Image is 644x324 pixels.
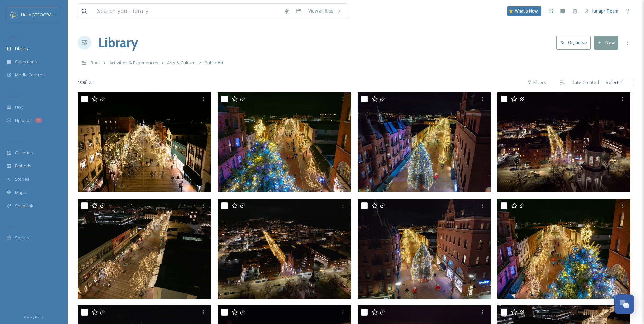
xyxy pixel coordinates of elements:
span: UGC [15,104,24,111]
button: New [594,36,618,49]
img: Church Street Holiday (11).jpg [358,92,491,192]
button: Organise [556,36,591,49]
span: Socials [15,235,29,241]
div: 1 [35,118,42,123]
img: Church Street Holiday (3).jpg [78,92,211,192]
span: MEDIA [7,35,19,40]
span: Galleries [15,149,33,156]
img: Church Street Holiday (10).jpg [78,199,211,299]
span: SOCIALS [7,224,20,229]
div: Date Created [568,76,602,89]
span: Collections [15,59,37,65]
a: Junapr Team [581,4,622,18]
span: WIDGETS [7,139,22,144]
span: Select all [606,79,624,86]
button: Open Chat [614,294,634,314]
span: Arts & Culture [167,60,196,66]
img: Church Street Holiday (6).jpg [497,92,630,192]
span: Public Art [205,60,224,66]
a: Arts & Culture [167,59,196,67]
a: Root [91,59,100,67]
a: Organise [556,36,594,49]
img: Church Street Holiday.jpg [358,199,491,299]
img: Church Street Holiday (5).jpg [218,199,351,299]
a: What's New [507,6,541,16]
span: Library [15,45,28,52]
span: Junapr Team [592,8,618,14]
a: Privacy Policy [24,313,44,321]
span: Uploads [15,117,32,124]
span: Embeds [15,163,31,169]
span: Root [91,60,100,66]
a: Activities & Experiences [109,59,158,67]
span: Privacy Policy [24,315,44,319]
img: images.png [11,11,18,18]
input: Search your library [94,4,281,19]
span: 198 file s [78,79,94,86]
a: View all files [305,4,344,18]
span: Maps [15,189,26,196]
img: Church Street Holiday (9).jpg [218,92,351,192]
a: Library [98,32,138,53]
span: SnapLink [15,203,33,209]
img: Church Street Holiday (4).jpg [497,199,630,299]
span: Media Centres [15,72,45,78]
span: Stories [15,176,29,182]
span: Hello [GEOGRAPHIC_DATA] [21,11,75,18]
span: Activities & Experiences [109,60,158,66]
span: COLLECT [7,94,21,99]
div: Filters [524,76,549,89]
a: Public Art [205,59,224,67]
